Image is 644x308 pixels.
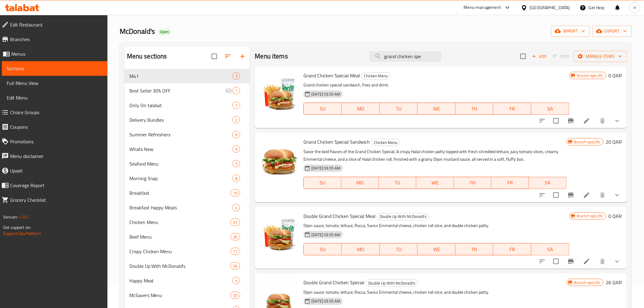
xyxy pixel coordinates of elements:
span: MO [344,245,377,254]
button: Manage items [574,51,627,62]
button: sort-choices [535,254,550,269]
button: sort-choices [535,188,550,202]
span: SU [306,178,339,187]
span: Best Seller 30% OFF [129,87,226,94]
span: [DATE] 03:55 AM [309,298,343,304]
button: TU [380,103,418,115]
span: 6 [233,132,240,138]
div: items [230,189,240,197]
div: items [230,233,240,240]
span: McDonald's [120,24,155,38]
a: Edit Menu [2,90,107,105]
div: Open [158,28,172,36]
span: Upsell [10,167,103,174]
span: Open [158,29,172,34]
div: Crispy Chicken Menu17 [124,244,250,259]
button: SA [531,243,569,255]
a: Edit menu item [583,258,590,265]
span: Coupons [10,123,103,131]
div: Double Up With McDonald's26 [124,259,250,273]
div: items [233,204,240,211]
span: TH [457,178,489,187]
div: Happy Meal [129,277,233,284]
button: Branch-specific-item [564,188,578,202]
img: Double Grand Chicken Special Meal [260,212,299,251]
span: Select section first [549,52,574,61]
span: Version: [3,213,18,221]
span: Breakfast Happy Meals [129,204,233,211]
span: TU [382,104,415,113]
span: Grand Chicken Special Sandwich [303,137,370,146]
div: Double Up With McDonald's [366,279,418,287]
button: WE [418,103,456,115]
span: 4 [233,205,240,211]
div: Double Up With McDonald's [377,213,429,220]
div: items [233,145,240,153]
h6: 0 QAR [609,212,622,220]
div: Double Up With McDonald's [129,262,231,270]
button: FR [493,243,531,255]
img: Grand Chicken Special Sandwich [260,138,299,177]
div: Menu-management [464,4,501,11]
svg: Show Choices [614,117,621,124]
button: TU [379,177,416,189]
a: Sections [2,61,107,76]
button: TH [456,243,494,255]
div: Breakfast [129,189,231,197]
div: M413 [124,69,250,83]
span: TH [458,104,491,113]
span: Delivery Bundles [129,116,233,124]
span: SA [531,178,564,187]
img: Grand Chicken Special Meal [260,71,299,110]
div: Seafood Menu5 [124,156,250,171]
button: TH [454,177,492,189]
span: Manage items [579,53,622,60]
span: Chicken Menu [129,219,231,226]
span: Double Up With McDonald's [377,213,429,220]
span: M41 [129,72,233,80]
span: 9 [233,146,240,152]
p: Grand chicken special sandwich, fries and drink. [303,81,569,89]
div: Seafood Menu [129,160,233,167]
button: SU [303,103,342,115]
div: Breakfast19 [124,186,250,200]
h2: Menu sections [127,52,167,61]
span: Crispy Chicken Menu [129,248,231,255]
span: Sections [7,65,103,72]
span: Full Menu View [7,79,103,87]
span: McSavers Menu [129,292,231,299]
span: FR [494,178,527,187]
span: Promotions [10,138,103,145]
p: Dijon sauce, tomato, lettuce, Rocca, Swiss Emmental cheese, chicken roll slice, and double chicke... [303,222,569,229]
span: Branch specific [575,73,606,79]
span: [DATE] 03:55 AM [309,91,343,97]
button: MO [342,243,380,255]
button: SU [303,243,342,255]
span: Beef Menu [129,233,231,240]
div: items [230,262,240,270]
span: WE [419,178,451,187]
span: Branches [10,36,103,43]
span: 26 [231,263,240,269]
span: SA [534,104,567,113]
span: H [633,4,636,11]
span: 4 [233,278,240,284]
span: TU [382,245,415,254]
span: SU [306,104,339,113]
span: Branch specific [572,280,603,285]
div: Summer Refreshers6 [124,127,250,142]
span: Menu disclaimer [10,152,103,160]
span: 19 [231,190,240,196]
span: MO [344,104,377,113]
div: Whats New [129,145,233,153]
span: Double Grand Chicken Special [303,278,364,287]
div: items [233,160,240,167]
button: sort-choices [535,114,550,128]
span: 26 [231,234,240,240]
span: 1 [233,88,240,94]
